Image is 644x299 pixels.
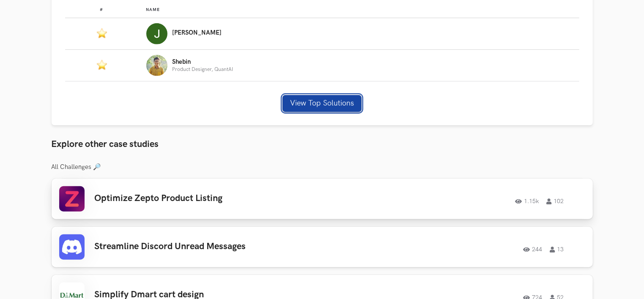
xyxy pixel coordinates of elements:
[547,198,564,204] span: 102
[95,241,335,252] h3: Streamline Discord Unread Messages
[282,95,362,112] button: View Top Solutions
[173,59,233,65] p: Shebin
[173,30,222,36] p: [PERSON_NAME]
[97,27,107,38] img: Featured
[100,7,103,12] span: #
[95,193,335,204] h3: Optimize Zepto Product Listing
[523,247,543,253] span: 244
[515,198,539,204] span: 1.15k
[52,139,593,150] h3: Explore other case studies
[97,59,107,70] img: Featured
[52,163,593,171] h3: All Challenges 🔎
[146,23,167,44] img: Profile photo
[173,67,233,72] p: Product Designer, QuantAI
[550,247,564,253] span: 13
[146,7,160,12] span: Name
[146,55,167,76] img: Profile photo
[65,0,579,82] table: Leaderboard
[52,179,593,219] a: Optimize Zepto Product Listing1.15k102
[52,227,593,267] a: Streamline Discord Unread Messages24413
